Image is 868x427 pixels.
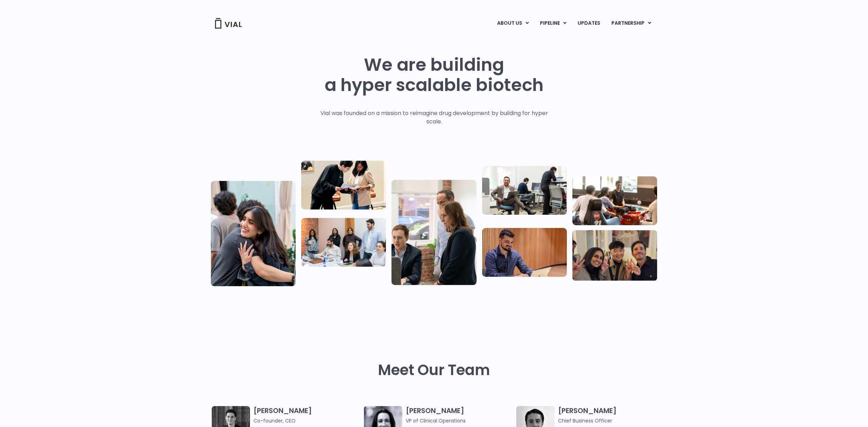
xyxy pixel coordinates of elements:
[482,228,567,277] img: Man working at a computer
[325,55,543,95] h1: We are building a hyper scalable biotech
[534,17,572,29] a: PIPELINEMenu Toggle
[572,17,606,29] a: UPDATES
[313,109,555,126] p: Vial was founded on a mission to reimagine drug development by building for hyper scale.
[211,181,296,286] img: Vial Life
[391,180,476,285] img: Group of three people standing around a computer looking at the screen
[606,17,657,29] a: PARTNERSHIPMenu Toggle
[378,362,490,379] h2: Meet Our Team
[253,417,360,425] span: Co-founder, CEO
[406,417,513,425] span: VP of Clinical Operations
[253,406,360,425] h3: [PERSON_NAME]
[301,161,386,209] img: Two people looking at a paper talking.
[214,18,242,29] img: Vial Logo
[572,230,657,281] img: Group of 3 people smiling holding up the peace sign
[301,218,386,267] img: Eight people standing and sitting in an office
[558,417,665,425] span: Chief Business Officer
[492,17,534,29] a: ABOUT USMenu Toggle
[558,406,665,425] h3: [PERSON_NAME]
[572,176,657,225] img: Group of people playing whirlyball
[482,166,567,215] img: Three people working in an office
[406,406,513,425] h3: [PERSON_NAME]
